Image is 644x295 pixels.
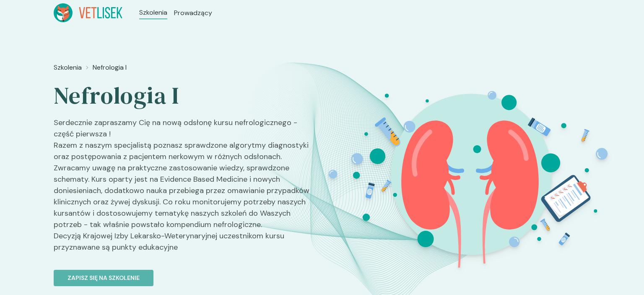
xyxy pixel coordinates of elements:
[54,63,82,73] a: Szkolenia
[139,8,167,18] a: Szkolenia
[68,274,140,282] p: Zapisz się na szkolenie
[54,270,153,286] button: Zapisz się na szkolenie
[54,117,315,260] p: Serdecznie zapraszamy Cię na nową odsłonę kursu nefrologicznego - część pierwsza ! Razem z naszym...
[174,8,212,18] a: Prowadzący
[54,260,315,286] a: Zapisz się na szkolenie
[54,81,315,110] h2: Nefrologia I
[93,63,127,73] a: Nefrologia I
[321,59,619,283] img: ZpbSrx5LeNNTxNrf_Nefro_BT.svg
